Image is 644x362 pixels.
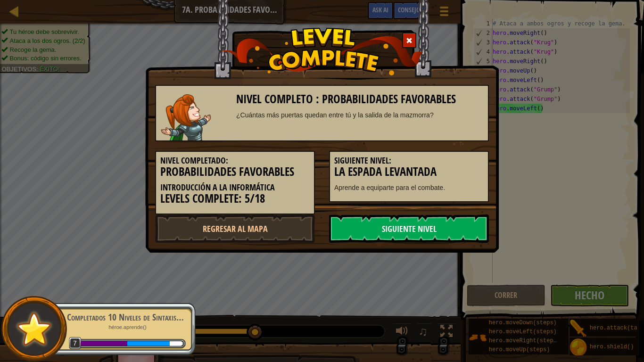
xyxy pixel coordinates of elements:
[334,165,484,178] h3: La espada levantada
[69,337,82,350] span: 7
[67,324,186,331] p: héroe.aprende()
[67,311,186,324] div: Completados 10 Niveles de Sintaxis Básica
[160,183,310,192] h5: Introducción a la Informática
[334,183,484,192] p: Aprende a equiparte para el combate.
[236,93,484,106] h3: Nivel completo : Probabilidades favorables
[221,28,423,75] img: level_complete.png
[236,110,484,120] div: ¿Cuántas más puertas quedan entre tú y la salida de la mazmorra?
[160,156,310,165] h5: Nivel completado:
[161,94,211,140] img: captain.png
[13,308,56,350] img: default.png
[329,214,489,243] a: Siguiente nivel
[155,214,315,243] a: Regresar al mapa
[160,165,310,178] h3: Probabilidades favorables
[160,192,310,205] h3: Levels Complete: 5/18
[334,156,484,165] h5: Siguiente nivel:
